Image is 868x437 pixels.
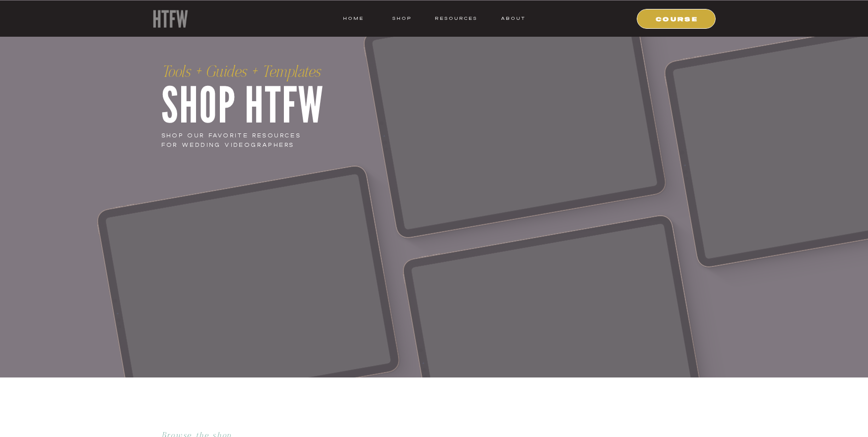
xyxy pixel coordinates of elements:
[161,131,320,151] p: shop our favorite resources for wedding videographers
[431,14,477,23] a: resources
[161,69,427,126] h1: Shop HTFW
[643,14,711,23] a: COURSE
[383,14,422,23] a: shop
[343,14,364,23] a: HOME
[500,14,526,23] a: ABOUT
[161,63,419,81] p: Tools + Guides + Templates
